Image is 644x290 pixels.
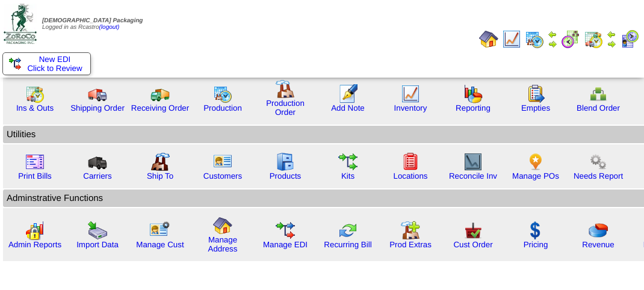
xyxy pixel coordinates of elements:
a: Revenue [582,240,614,249]
a: Print Bills [18,171,52,180]
img: home.gif [213,216,232,235]
img: pie_chart.png [589,221,608,240]
a: Shipping Order [70,103,125,113]
a: Reporting [456,103,491,113]
img: arrowleft.gif [548,29,557,39]
a: Ins & Outs [16,103,54,113]
a: Recurring Bill [324,240,371,249]
img: po.png [526,152,545,171]
img: calendarinout.gif [584,29,603,49]
img: orders.gif [338,84,358,103]
img: calendarprod.gif [213,84,232,103]
img: dollar.gif [526,221,545,240]
a: Reconcile Inv [449,171,497,180]
img: import.gif [88,221,107,240]
img: arrowleft.gif [607,29,616,39]
a: Manage Cust [136,240,184,249]
img: network.png [589,84,608,103]
a: Production [203,103,242,113]
a: Carriers [83,171,111,180]
img: prodextras.gif [401,221,420,240]
img: line_graph2.gif [463,152,483,171]
a: Prod Extras [389,240,432,249]
img: calendarprod.gif [525,29,544,49]
img: invoice2.gif [25,152,45,171]
a: Products [270,171,302,180]
img: factory2.gif [150,152,170,171]
img: workflow.gif [338,152,358,171]
img: arrowright.gif [548,39,557,49]
img: truck3.gif [88,152,107,171]
a: New EDI Click to Review [9,55,84,73]
img: cust_order.png [463,221,483,240]
a: (logout) [99,24,120,31]
a: Receiving Order [131,103,189,113]
a: Inventory [394,103,427,113]
span: [DEMOGRAPHIC_DATA] Packaging [42,17,143,24]
img: graph2.png [25,221,45,240]
img: managecust.png [149,221,172,240]
img: factory.gif [276,79,295,99]
a: Locations [393,171,427,180]
img: edi.gif [276,221,295,240]
img: line_graph.gif [401,84,420,103]
a: Needs Report [574,171,623,180]
a: Kits [341,171,355,180]
img: graph.gif [463,84,483,103]
span: Logged in as Rcastro [42,17,143,31]
a: Pricing [524,240,548,249]
a: Ship To [147,171,173,180]
img: line_graph.gif [502,29,521,49]
span: Click to Review [9,64,84,73]
a: Admin Reports [8,240,61,249]
img: workflow.png [589,152,608,171]
a: Blend Order [577,103,620,113]
img: reconcile.gif [338,221,358,240]
span: New EDI [39,55,71,64]
img: calendarinout.gif [25,84,45,103]
a: Customers [203,171,242,180]
a: Import Data [76,240,119,249]
img: calendarblend.gif [561,29,580,49]
img: arrowright.gif [607,39,616,49]
img: ediSmall.gif [9,58,21,70]
a: Manage POs [512,171,559,180]
a: Add Note [331,103,365,113]
img: home.gif [479,29,498,49]
img: calendarcustomer.gif [620,29,639,49]
a: Cust Order [453,240,492,249]
img: locations.gif [401,152,420,171]
img: workorder.gif [526,84,545,103]
a: Empties [521,103,550,113]
a: Production Order [266,99,305,117]
img: customers.gif [213,152,232,171]
a: Manage EDI [263,240,308,249]
img: truck.gif [88,84,107,103]
a: Manage Address [208,235,238,253]
img: zoroco-logo-small.webp [4,4,37,44]
img: cabinet.gif [276,152,295,171]
img: truck2.gif [150,84,170,103]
